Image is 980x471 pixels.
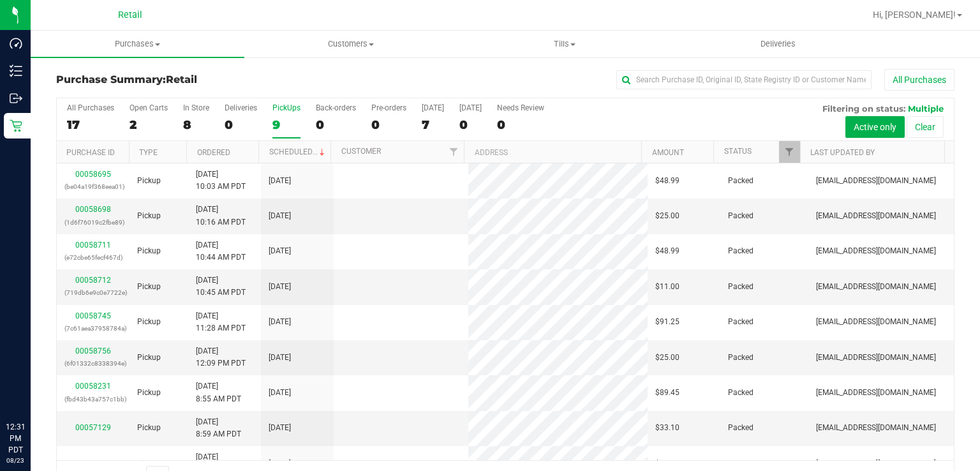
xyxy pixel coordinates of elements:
[64,393,122,405] p: (fbd43b43a757c1bb)
[873,10,956,20] span: Hi, [PERSON_NAME]!
[269,352,291,364] span: [DATE]
[64,216,122,228] p: (1d6f76019c2fbe89)
[269,458,291,470] span: [DATE]
[816,316,936,328] span: [EMAIL_ADDRESS][DOMAIN_NAME]
[728,316,754,328] span: Packed
[10,92,22,105] inline-svg: Outbound
[816,245,936,257] span: [EMAIL_ADDRESS][DOMAIN_NAME]
[10,64,22,77] inline-svg: Inventory
[816,458,936,470] span: [EMAIL_ADDRESS][DOMAIN_NAME]
[269,245,291,257] span: [DATE]
[75,382,111,391] a: 00058231
[816,422,936,434] span: [EMAIL_ADDRESS][DOMAIN_NAME]
[269,281,291,293] span: [DATE]
[655,245,679,257] span: $48.99
[269,422,291,434] span: [DATE]
[196,345,246,370] span: [DATE] 12:09 PM PDT
[75,241,111,250] a: 00058711
[67,117,114,132] div: 17
[272,117,301,132] div: 9
[137,352,161,364] span: Pickup
[196,310,246,334] span: [DATE] 11:28 AM PDT
[137,387,161,399] span: Pickup
[816,387,936,399] span: [EMAIL_ADDRESS][DOMAIN_NAME]
[244,31,458,57] a: Customers
[443,141,464,163] a: Filter
[464,141,641,163] th: Address
[66,148,115,157] a: Purchase ID
[822,103,905,114] span: Filtering on status:
[728,422,754,434] span: Packed
[884,69,954,91] button: All Purchases
[655,210,679,222] span: $25.00
[845,116,905,138] button: Active only
[67,103,114,112] div: All Purchases
[183,103,209,112] div: In Store
[422,103,444,112] div: [DATE]
[272,103,301,112] div: PickUps
[316,117,356,132] div: 0
[269,387,291,399] span: [DATE]
[31,38,244,50] span: Purchases
[196,239,246,264] span: [DATE] 10:44 AM PDT
[907,116,944,138] button: Clear
[724,147,752,156] a: Status
[728,352,754,364] span: Packed
[655,175,679,187] span: $48.99
[616,70,872,89] input: Search Purchase ID, Original ID, State Registry ID or Customer Name...
[655,352,679,364] span: $25.00
[371,103,406,112] div: Pre-orders
[196,416,241,440] span: [DATE] 8:59 AM PDT
[816,352,936,364] span: [EMAIL_ADDRESS][DOMAIN_NAME]
[64,322,122,334] p: (7c61aea37958784a)
[6,421,25,456] p: 12:31 PM PDT
[728,175,754,187] span: Packed
[137,210,161,222] span: Pickup
[245,38,457,50] span: Customers
[810,148,875,157] a: Last Updated By
[196,204,246,228] span: [DATE] 10:16 AM PDT
[13,369,51,407] iframe: Resource center
[655,387,679,399] span: $89.45
[728,387,754,399] span: Packed
[130,103,168,112] div: Open Carts
[459,103,482,112] div: [DATE]
[56,74,355,86] h3: Purchase Summary:
[269,210,291,222] span: [DATE]
[422,117,444,132] div: 7
[458,31,672,57] a: Tills
[197,148,230,157] a: Ordered
[75,423,111,432] a: 00057129
[10,119,22,132] inline-svg: Retail
[130,117,168,132] div: 2
[31,31,244,57] a: Purchases
[75,205,111,214] a: 00058698
[779,141,800,163] a: Filter
[137,422,161,434] span: Pickup
[137,175,161,187] span: Pickup
[908,103,944,114] span: Multiple
[652,148,684,157] a: Amount
[728,210,754,222] span: Packed
[816,281,936,293] span: [EMAIL_ADDRESS][DOMAIN_NAME]
[341,147,381,156] a: Customer
[196,380,241,405] span: [DATE] 8:55 AM PDT
[671,31,885,57] a: Deliveries
[137,316,161,328] span: Pickup
[137,458,161,470] span: Pickup
[196,274,246,299] span: [DATE] 10:45 AM PDT
[743,38,813,50] span: Deliveries
[10,37,22,50] inline-svg: Dashboard
[655,422,679,434] span: $33.10
[196,168,246,193] span: [DATE] 10:03 AM PDT
[183,117,209,132] div: 8
[64,251,122,264] p: (e72cbe65fecf467d)
[497,117,544,132] div: 0
[497,103,544,112] div: Needs Review
[75,459,111,468] a: 00056957
[816,175,936,187] span: [EMAIL_ADDRESS][DOMAIN_NAME]
[137,245,161,257] span: Pickup
[64,181,122,193] p: (be04a19f368eea01)
[269,147,327,156] a: Scheduled
[38,367,53,382] iframe: Resource center unread badge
